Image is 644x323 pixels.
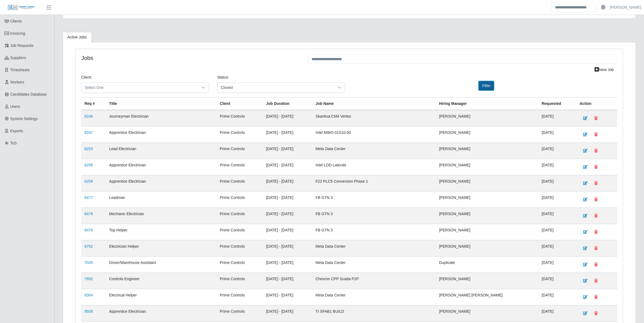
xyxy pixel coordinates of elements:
[263,143,312,159] td: [DATE] - [DATE]
[479,81,494,91] button: Filter
[263,289,312,305] td: [DATE] - [DATE]
[436,175,539,191] td: [PERSON_NAME]
[216,110,263,127] td: Prime Controls
[84,260,93,265] a: 7035
[10,43,34,48] span: Job Requests
[436,143,539,159] td: [PERSON_NAME]
[591,65,617,75] a: New Job
[106,305,216,321] td: Apprentice Electrician
[216,175,263,191] td: Prime Controls
[216,273,263,289] td: Prime Controls
[81,54,300,61] h4: Jobs
[84,244,93,248] a: 6752
[84,277,93,281] a: 7692
[84,293,93,297] a: 8364
[8,5,35,11] img: SLM Logo
[312,159,436,175] td: Intel LOD Laterals
[538,240,576,256] td: [DATE]
[312,143,436,159] td: Meta Data Center
[84,130,93,135] a: 6247
[551,3,596,12] input: Search
[436,256,539,273] td: Duplicate
[538,175,576,191] td: [DATE]
[216,305,263,321] td: Prime Controls
[538,305,576,321] td: [DATE]
[263,126,312,143] td: [DATE] - [DATE]
[106,273,216,289] td: Controls Engineer
[312,240,436,256] td: Meta Data Center
[84,195,93,200] a: 6477
[10,31,25,35] span: Invoicing
[576,97,617,110] th: Action
[10,68,30,72] span: Timesheets
[610,5,641,10] a: [PERSON_NAME]
[436,289,539,305] td: [PERSON_NAME] [PERSON_NAME]
[263,208,312,224] td: [DATE] - [DATE]
[436,208,539,224] td: [PERSON_NAME]
[263,256,312,273] td: [DATE] - [DATE]
[84,228,93,232] a: 6479
[216,97,263,110] th: Client
[106,126,216,143] td: Apprentice Electrician
[10,19,22,23] span: Clients
[263,110,312,127] td: [DATE] - [DATE]
[538,273,576,289] td: [DATE]
[81,97,106,110] th: Req #
[10,141,17,145] span: ToS
[216,143,263,159] td: Prime Controls
[10,80,24,84] span: Workers
[84,309,93,314] a: 9508
[263,159,312,175] td: [DATE] - [DATE]
[63,32,92,43] a: Active Jobs
[216,289,263,305] td: Prime Controls
[263,191,312,208] td: [DATE] - [DATE]
[538,191,576,208] td: [DATE]
[436,159,539,175] td: [PERSON_NAME]
[312,208,436,224] td: FB GTN 3
[106,208,216,224] td: Mechanic Electrician
[312,273,436,289] td: Chevron CPP Scada P2P
[312,97,436,110] th: Job Name
[106,175,216,191] td: Apprentice Electrician
[263,240,312,256] td: [DATE] - [DATE]
[538,159,576,175] td: [DATE]
[106,224,216,240] td: Top Helper
[538,208,576,224] td: [DATE]
[312,175,436,191] td: F22 PLC5 Conversion Phase 1
[216,224,263,240] td: Prime Controls
[106,143,216,159] td: Lead Electrician
[538,289,576,305] td: [DATE]
[106,191,216,208] td: Leadman
[106,289,216,305] td: Electrical Helper
[436,126,539,143] td: [PERSON_NAME]
[81,75,92,80] label: Client:
[10,117,38,121] span: System Settings
[216,159,263,175] td: Prime Controls
[312,191,436,208] td: FB GTN 3
[312,110,436,127] td: Skanksa CM4 Vertex
[263,273,312,289] td: [DATE] - [DATE]
[538,110,576,127] td: [DATE]
[10,104,20,109] span: Users
[263,97,312,110] th: Job Duration
[263,175,312,191] td: [DATE] - [DATE]
[106,97,216,110] th: Title
[10,56,26,60] span: Suppliers
[84,114,93,118] a: 6246
[436,97,539,110] th: Hiring Manager
[312,305,436,321] td: TI SFAB1 BUILD
[436,305,539,321] td: [PERSON_NAME]
[436,224,539,240] td: [PERSON_NAME]
[312,126,436,143] td: Intel MWO 01S10.00
[436,110,539,127] td: [PERSON_NAME]
[312,224,436,240] td: FB GTN 3
[216,191,263,208] td: Prime Controls
[106,110,216,127] td: Journeyman Electrician
[436,240,539,256] td: [PERSON_NAME]
[538,256,576,273] td: [DATE]
[218,83,334,93] span: Closed
[10,129,23,133] span: Exports
[312,289,436,305] td: Meta Data Center
[436,191,539,208] td: [PERSON_NAME]
[538,224,576,240] td: [DATE]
